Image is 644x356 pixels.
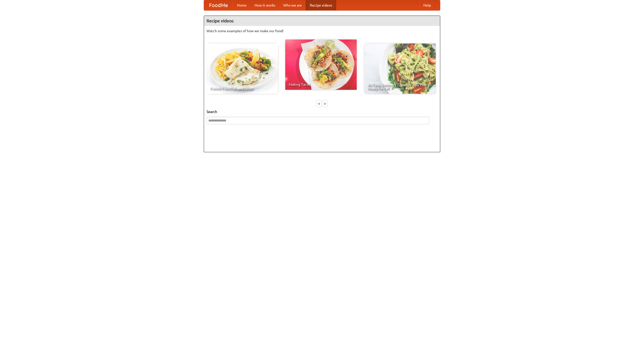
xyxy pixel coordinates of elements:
[210,87,274,90] span: French Fries Fish and Chips
[204,16,440,26] h4: Recipe videos
[368,83,432,90] span: An Easy, Summery Tomato Pasta That's Ready for Fall
[306,0,336,10] a: Recipe videos
[364,44,436,94] a: An Easy, Summery Tomato Pasta That's Ready for Fall
[251,0,279,10] a: How it works
[285,39,357,90] a: Making Tacos
[207,28,437,33] p: Watch some examples of how we make our food!
[419,0,435,10] a: Help
[317,100,321,107] div: «
[204,0,233,10] a: FoodMe
[233,0,251,10] a: Home
[207,109,437,114] h5: Search
[279,0,306,10] a: Who we are
[207,44,278,94] a: French Fries Fish and Chips
[289,83,353,86] span: Making Tacos
[323,100,327,107] div: »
